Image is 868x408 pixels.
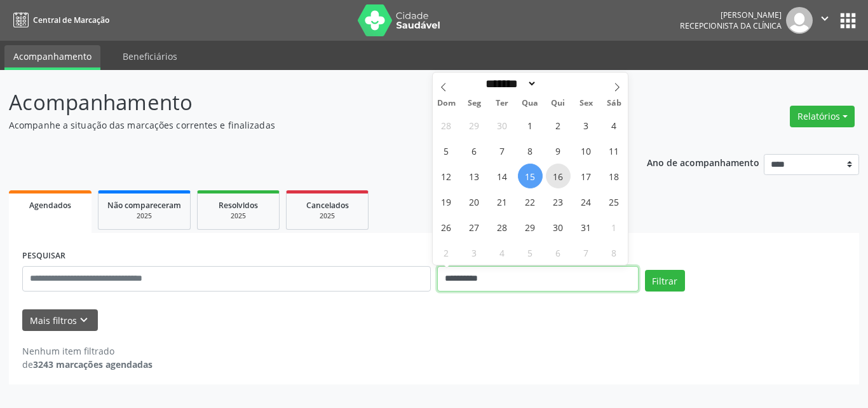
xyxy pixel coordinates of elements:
[462,215,487,239] span: Outubro 27, 2025
[462,113,487,137] span: Setembro 29, 2025
[22,246,65,266] label: PESQUISAR
[482,77,538,90] select: Month
[434,113,459,137] span: Setembro 28, 2025
[114,45,186,67] a: Beneficiários
[219,200,258,211] span: Resolvidos
[306,200,349,211] span: Cancelados
[77,313,91,327] i: keyboard_arrow_down
[434,240,459,265] span: Novembro 2, 2025
[572,99,600,108] span: Sex
[460,99,488,108] span: Seg
[602,189,627,214] span: Outubro 25, 2025
[516,99,544,108] span: Qua
[645,270,685,292] button: Filtrar
[546,215,571,239] span: Outubro 30, 2025
[518,189,543,214] span: Outubro 22, 2025
[434,189,459,214] span: Outubro 19, 2025
[546,113,571,137] span: Outubro 2, 2025
[9,10,109,31] a: Central de Marcação
[490,189,515,214] span: Outubro 21, 2025
[537,77,579,90] input: Year
[818,11,832,25] i: 
[29,200,71,211] span: Agendados
[22,344,153,358] div: Nenhum item filtrado
[837,10,859,32] button: apps
[574,240,599,265] span: Novembro 7, 2025
[574,164,599,188] span: Outubro 17, 2025
[600,99,628,108] span: Sáb
[574,138,599,163] span: Outubro 10, 2025
[488,99,516,108] span: Ter
[490,164,515,188] span: Outubro 14, 2025
[207,211,270,221] div: 2025
[546,189,571,214] span: Outubro 23, 2025
[33,358,153,370] strong: 3243 marcações agendadas
[462,164,487,188] span: Outubro 13, 2025
[433,99,461,108] span: Dom
[462,189,487,214] span: Outubro 20, 2025
[813,7,837,34] button: 
[602,113,627,137] span: Outubro 4, 2025
[602,240,627,265] span: Novembro 8, 2025
[546,164,571,188] span: Outubro 16, 2025
[602,164,627,188] span: Outubro 18, 2025
[490,215,515,239] span: Outubro 28, 2025
[518,164,543,188] span: Outubro 15, 2025
[490,113,515,137] span: Setembro 30, 2025
[647,154,759,170] p: Ano de acompanhamento
[518,240,543,265] span: Novembro 5, 2025
[680,10,782,20] div: [PERSON_NAME]
[490,240,515,265] span: Novembro 4, 2025
[574,113,599,137] span: Outubro 3, 2025
[518,215,543,239] span: Outubro 29, 2025
[107,211,181,221] div: 2025
[546,138,571,163] span: Outubro 9, 2025
[490,138,515,163] span: Outubro 7, 2025
[33,15,109,25] span: Central de Marcação
[434,164,459,188] span: Outubro 12, 2025
[602,215,627,239] span: Novembro 1, 2025
[295,211,359,221] div: 2025
[518,138,543,163] span: Outubro 8, 2025
[786,7,813,34] img: img
[462,240,487,265] span: Novembro 3, 2025
[4,45,100,70] a: Acompanhamento
[9,87,604,118] p: Acompanhamento
[107,200,181,211] span: Não compareceram
[546,240,571,265] span: Novembro 6, 2025
[602,138,627,163] span: Outubro 11, 2025
[680,20,782,31] span: Recepcionista da clínica
[790,106,855,127] button: Relatórios
[22,358,153,371] div: de
[462,138,487,163] span: Outubro 6, 2025
[434,215,459,239] span: Outubro 26, 2025
[518,113,543,137] span: Outubro 1, 2025
[9,118,604,132] p: Acompanhe a situação das marcações correntes e finalizadas
[574,189,599,214] span: Outubro 24, 2025
[22,309,98,332] button: Mais filtroskeyboard_arrow_down
[544,99,572,108] span: Qui
[434,138,459,163] span: Outubro 5, 2025
[574,215,599,239] span: Outubro 31, 2025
